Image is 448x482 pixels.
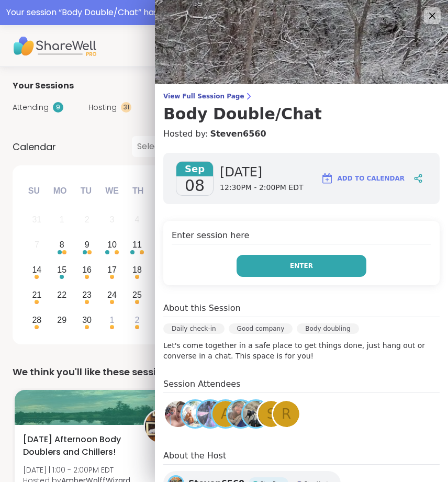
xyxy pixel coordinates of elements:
[13,365,435,379] div: We think you'll like these sessions
[226,399,255,429] a: BRandom502
[272,399,301,429] a: R
[221,404,230,424] span: A
[151,259,173,282] div: Choose Friday, September 19th, 2025
[32,288,41,302] div: 21
[297,323,359,334] div: Body doubling
[163,450,440,465] h4: About the Host
[151,309,173,331] div: Choose Friday, October 3rd, 2025
[243,401,269,427] img: Amie89
[121,102,131,113] div: 31
[88,102,117,113] span: Hosting
[211,399,240,429] a: A
[53,102,63,113] div: 9
[101,209,124,231] div: Not available Wednesday, September 3rd, 2025
[163,340,440,361] p: Let's come together in a safe place to get things done, just hang out or converse in a chat. This...
[57,288,66,302] div: 22
[57,313,66,327] div: 29
[290,261,313,271] span: Enter
[220,183,303,193] span: 12:30PM - 2:00PM EDT
[132,288,142,302] div: 25
[163,92,440,100] span: View Full Session Page
[127,180,150,203] div: Th
[23,180,46,203] div: Su
[110,212,115,227] div: 3
[132,263,142,277] div: 18
[26,259,48,282] div: Choose Sunday, September 14th, 2025
[100,180,124,203] div: We
[35,238,39,252] div: 7
[126,209,149,231] div: Not available Thursday, September 4th, 2025
[26,234,48,256] div: Not available Sunday, September 7th, 2025
[82,288,92,302] div: 23
[151,209,173,231] div: Not available Friday, September 5th, 2025
[51,209,73,231] div: Not available Monday, September 1st, 2025
[32,212,41,227] div: 31
[13,102,49,113] span: Attending
[76,309,98,331] div: Choose Tuesday, September 30th, 2025
[237,255,366,277] button: Enter
[132,238,142,252] div: 11
[51,309,73,331] div: Choose Monday, September 29th, 2025
[6,6,442,19] div: Your session “ Body Double/Chat ” has started. Click here to enter!
[228,401,254,427] img: BRandom502
[163,128,440,140] h4: Hosted by:
[220,164,303,181] span: [DATE]
[101,309,124,331] div: Choose Wednesday, October 1st, 2025
[241,399,271,429] a: Amie89
[23,465,130,475] span: [DATE] | 1:00 - 2:00PM EDT
[163,323,225,334] div: Daily check-in
[13,140,56,154] span: Calendar
[256,399,286,429] a: s
[57,263,66,277] div: 15
[51,259,73,282] div: Choose Monday, September 15th, 2025
[26,309,48,331] div: Choose Sunday, September 28th, 2025
[13,28,96,64] img: ShareWell Nav Logo
[145,410,177,443] img: AmberWolffWizard
[107,238,117,252] div: 10
[196,399,225,429] a: lyssa
[163,378,440,393] h4: Session Attendees
[163,302,241,315] h4: About this Session
[181,399,210,429] a: Libby1520
[76,284,98,306] div: Choose Tuesday, September 23rd, 2025
[316,166,409,191] button: Add to Calendar
[126,259,149,282] div: Choose Thursday, September 18th, 2025
[101,234,124,256] div: Choose Wednesday, September 10th, 2025
[282,404,291,424] span: R
[85,212,89,227] div: 2
[26,284,48,306] div: Choose Sunday, September 21st, 2025
[163,105,440,124] h3: Body Double/Chat
[165,401,191,427] img: Shay2Olivia
[101,284,124,306] div: Choose Wednesday, September 24th, 2025
[51,234,73,256] div: Choose Monday, September 8th, 2025
[110,313,115,327] div: 1
[172,229,431,244] h4: Enter session here
[76,209,98,231] div: Not available Tuesday, September 2nd, 2025
[82,263,92,277] div: 16
[152,180,175,203] div: Fr
[135,212,139,227] div: 4
[197,401,223,427] img: lyssa
[163,92,440,124] a: View Full Session PageBody Double/Chat
[321,172,333,185] img: ShareWell Logomark
[23,433,132,458] span: [DATE] Afternoon Body Doublers and Chillers!
[229,323,293,334] div: Good company
[60,212,64,227] div: 1
[82,313,92,327] div: 30
[338,174,405,183] span: Add to Calendar
[101,259,124,282] div: Choose Wednesday, September 17th, 2025
[76,234,98,256] div: Choose Tuesday, September 9th, 2025
[210,128,266,140] a: Steven6560
[135,313,139,327] div: 2
[24,207,199,332] div: month 2025-09
[126,234,149,256] div: Choose Thursday, September 11th, 2025
[176,162,213,176] span: Sep
[107,263,117,277] div: 17
[48,180,71,203] div: Mo
[60,238,64,252] div: 8
[126,309,149,331] div: Choose Thursday, October 2nd, 2025
[51,284,73,306] div: Choose Monday, September 22nd, 2025
[32,313,41,327] div: 28
[107,288,117,302] div: 24
[13,80,74,92] span: Your Sessions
